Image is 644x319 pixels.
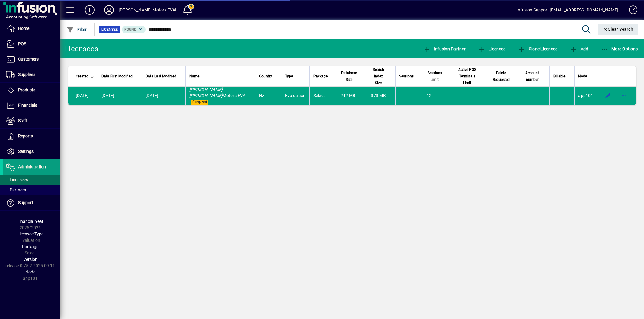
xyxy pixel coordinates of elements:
[124,27,136,32] span: Found
[189,73,252,80] div: Name
[191,100,208,105] span: Expired
[600,43,639,54] button: More Options
[456,66,484,86] div: Active POS Terminals Limit
[65,44,98,54] div: Licensees
[313,73,333,80] div: Package
[518,46,557,51] span: Clone Licensee
[67,27,87,32] span: Filter
[517,43,559,54] button: Clone Licensee
[3,195,60,210] a: Support
[189,93,223,98] em: [PERSON_NAME]
[371,66,386,86] span: Search Index Size
[6,177,28,182] span: Licensees
[3,67,60,82] a: Suppliers
[3,36,60,52] a: POS
[619,91,629,100] button: More options
[122,26,146,33] mat-chip: Found Status: Found
[98,87,142,105] td: [DATE]
[101,73,138,80] div: Data First Modified
[492,70,516,83] div: Delete Requested
[65,24,88,35] button: Filter
[23,257,37,262] span: Version
[18,26,29,31] span: Home
[3,83,60,98] a: Products
[18,41,26,46] span: POS
[146,73,182,80] div: Data Last Modified
[517,5,618,15] div: Infusion Support [EMAIL_ADDRESS][DOMAIN_NAME]
[18,118,27,123] span: Staff
[399,73,414,80] span: Sessions
[281,87,309,105] td: Evaluation
[578,73,587,80] span: Node
[3,144,60,159] a: Settings
[524,70,540,83] span: Account number
[598,24,638,35] button: Clear
[423,46,466,51] span: Infusion Partner
[18,134,33,138] span: Reports
[578,73,593,80] div: Node
[603,91,613,100] button: Edit
[189,87,223,92] em: [PERSON_NAME]
[17,232,43,236] span: Licensee Type
[3,52,60,67] a: Customers
[603,27,633,32] span: Clear Search
[189,73,199,80] span: Name
[309,87,337,105] td: Select
[3,21,60,36] a: Home
[427,70,449,83] div: Sessions Limit
[553,73,565,80] span: Billable
[3,98,60,113] a: Financials
[341,70,364,83] div: Database Size
[3,113,60,128] a: Staff
[18,164,46,169] span: Administration
[478,46,506,51] span: Licensee
[18,200,33,205] span: Support
[189,87,248,98] span: Motors EVAL
[427,70,443,83] span: Sessions Limit
[18,57,39,62] span: Customers
[259,73,277,80] div: Country
[341,70,358,83] span: Database Size
[601,46,638,51] span: More Options
[456,66,478,86] span: Active POS Terminals Limit
[524,70,546,83] div: Account number
[255,87,281,105] td: NZ
[80,5,99,15] button: Add
[371,66,391,86] div: Search Index Size
[553,73,571,80] div: Billable
[6,188,26,192] span: Partners
[569,43,590,54] button: Add
[285,73,306,80] div: Type
[146,73,176,80] span: Data Last Modified
[18,103,37,108] span: Financials
[3,129,60,144] a: Reports
[285,73,293,80] span: Type
[423,87,452,105] td: 12
[3,175,60,185] a: Licensees
[101,73,133,80] span: Data First Modified
[259,73,272,80] span: Country
[578,93,593,98] span: app101.prod.infusionbusinesssoftware.com
[17,219,43,224] span: Financial Year
[367,87,395,105] td: 373 MB
[18,87,35,92] span: Products
[68,87,98,105] td: [DATE]
[142,87,185,105] td: [DATE]
[313,73,328,80] span: Package
[99,5,119,15] button: Profile
[25,270,35,274] span: Node
[570,46,588,51] span: Add
[18,149,34,154] span: Settings
[399,73,419,80] div: Sessions
[18,72,35,77] span: Suppliers
[477,43,507,54] button: Licensee
[337,87,367,105] td: 242 MB
[492,70,511,83] span: Delete Requested
[76,73,94,80] div: Created
[422,43,467,54] button: Infusion Partner
[76,73,88,80] span: Created
[624,1,636,21] a: Knowledge Base
[3,185,60,195] a: Partners
[101,27,118,33] span: Licensee
[119,5,178,15] div: [PERSON_NAME] Motors EVAL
